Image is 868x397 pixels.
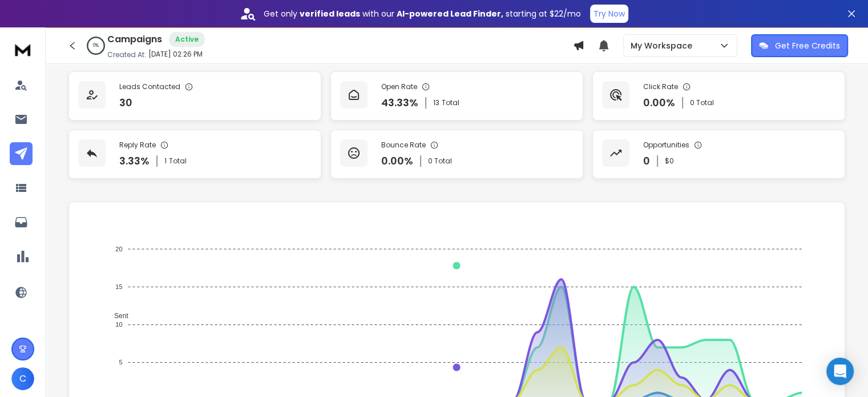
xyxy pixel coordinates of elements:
p: 43.33 % [381,95,418,111]
p: $ 0 [665,157,674,166]
p: Get only with our starting at $22/mo [264,8,581,19]
img: logo [11,39,34,60]
span: 1 [164,157,167,166]
p: Bounce Rate [381,141,426,150]
p: Leads Contacted [119,82,180,91]
p: My Workspace [631,40,697,51]
p: 0 [643,153,650,169]
a: Opportunities0$0 [592,130,845,179]
p: 3.33 % [119,153,150,169]
p: 0 Total [428,157,452,166]
p: 0 % [93,42,99,49]
button: Get Free Credits [751,34,848,57]
a: Bounce Rate0.00%0 Total [330,130,583,179]
button: C [11,367,34,390]
a: Click Rate0.00%0 Total [592,71,845,121]
span: Sent [106,312,128,320]
tspan: 5 [119,359,123,366]
p: Reply Rate [119,141,156,150]
p: Opportunities [643,141,689,150]
tspan: 20 [116,246,123,252]
tspan: 10 [116,321,123,328]
a: Reply Rate3.33%1Total [68,130,321,179]
strong: verified leads [300,8,360,19]
a: Leads Contacted30 [68,71,321,121]
p: [DATE] 02:26 PM [148,50,203,59]
span: Total [442,98,459,107]
p: Created At: [107,50,146,59]
p: Open Rate [381,82,417,91]
p: Get Free Credits [775,40,840,51]
h1: Campaigns [107,33,162,46]
p: Try Now [594,8,625,19]
p: 0 Total [690,98,714,107]
p: Click Rate [643,82,678,91]
span: 13 [433,98,439,107]
span: Total [169,157,187,166]
strong: AI-powered Lead Finder, [397,8,503,19]
div: Open Intercom Messenger [826,358,854,385]
p: 0.00 % [381,153,413,169]
p: 0.00 % [643,95,675,111]
button: Try Now [590,5,628,23]
a: Open Rate43.33%13Total [330,71,583,121]
p: 30 [119,95,132,111]
tspan: 15 [116,283,123,290]
div: Active [169,32,205,47]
